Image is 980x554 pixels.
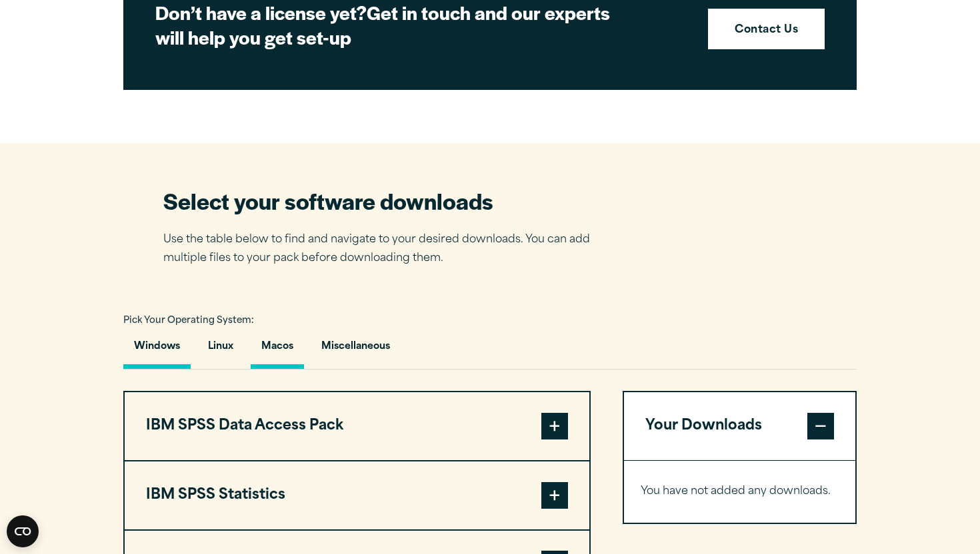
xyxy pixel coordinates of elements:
[125,461,589,529] button: IBM SPSS Statistics
[708,9,825,50] a: Contact Us
[163,186,610,216] h2: Select your software downloads
[123,331,191,369] button: Windows
[311,331,401,369] button: Miscellaneous
[624,460,855,523] div: Your Downloads
[197,331,244,369] button: Linux
[123,316,254,325] span: Pick Your Operating System:
[163,230,610,269] p: Use the table below to find and navigate to your desired downloads. You can add multiple files to...
[624,392,855,460] button: Your Downloads
[251,331,304,369] button: Macos
[125,392,589,460] button: IBM SPSS Data Access Pack
[735,22,798,39] strong: Contact Us
[641,482,839,501] p: You have not added any downloads.
[7,515,39,547] button: Open CMP widget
